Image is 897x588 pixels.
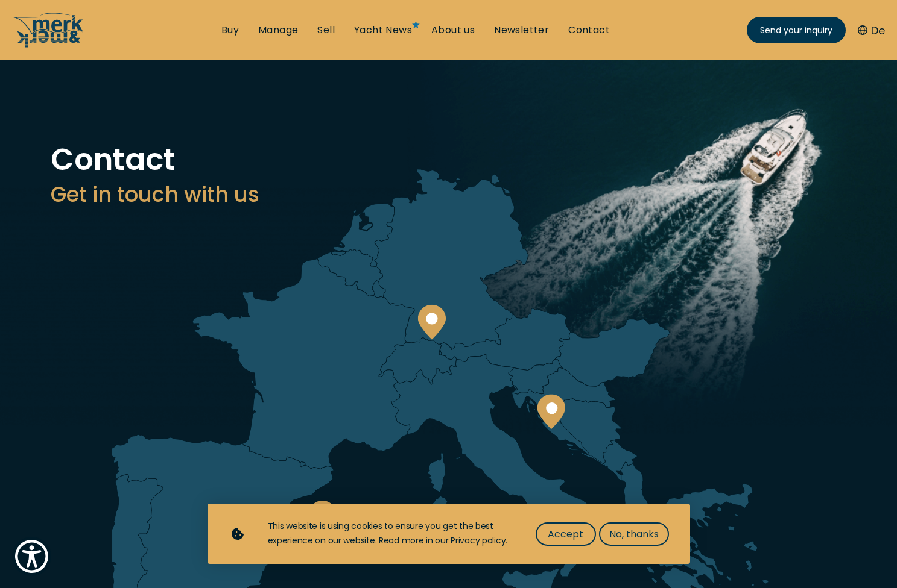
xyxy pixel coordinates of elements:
span: No, thanks [609,527,659,542]
button: Show Accessibility Preferences [12,537,51,576]
a: / [12,38,84,52]
a: Privacy policy [451,534,506,546]
span: Send your inquiry [760,24,832,37]
button: No, thanks [599,522,669,546]
h3: Get in touch with us [51,180,847,209]
a: Sell [317,23,335,37]
a: Send your inquiry [747,17,846,43]
h1: Contact [51,145,847,175]
a: Yacht News [354,23,412,37]
button: Accept [536,522,596,546]
a: About us [431,23,475,37]
span: Accept [548,527,583,542]
button: De [858,22,885,39]
a: Manage [258,23,298,37]
a: Contact [568,23,610,37]
a: Newsletter [494,23,549,37]
div: This website is using cookies to ensure you get the best experience on our website. Read more in ... [268,519,512,548]
a: Buy [221,23,239,37]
